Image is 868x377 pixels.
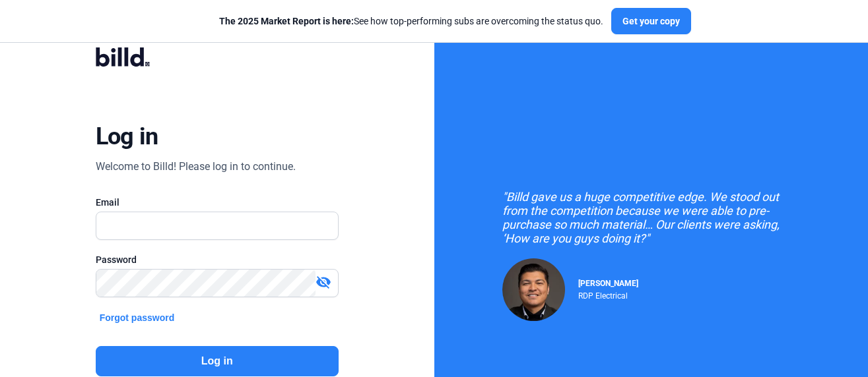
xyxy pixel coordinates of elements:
[611,8,691,34] button: Get your copy
[96,310,179,325] button: Forgot password
[96,346,339,376] button: Log in
[502,190,799,245] div: "Billd gave us a huge competitive edge. We stood out from the competition because we were able to...
[219,14,603,28] div: See how top-performing subs are overcoming the status quo.
[219,16,354,26] span: The 2025 Market Report is here:
[96,253,339,266] div: Password
[316,274,331,290] mat-icon: visibility_off
[96,122,158,151] div: Log in
[578,288,638,301] div: RDP Electrical
[96,159,296,175] div: Welcome to Billd! Please log in to continue.
[502,258,565,321] img: Raul Pacheco
[96,196,339,209] div: Email
[578,279,638,288] span: [PERSON_NAME]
